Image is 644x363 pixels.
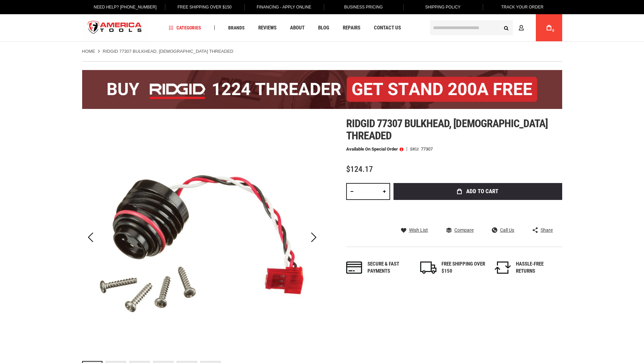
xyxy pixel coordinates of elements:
[343,25,360,30] span: Repairs
[495,262,511,274] img: returns
[346,164,373,174] span: $124.17
[446,227,474,233] a: Compare
[340,23,363,32] a: Repairs
[346,262,362,274] img: payments
[258,25,277,30] span: Reviews
[454,228,474,232] span: Compare
[315,23,332,32] a: Blog
[225,23,248,32] a: Brands
[103,49,233,54] strong: RIDGID 77307 BULKHEAD, [DEMOGRAPHIC_DATA] THREADED
[166,23,204,32] a: Categories
[374,25,401,30] span: Contact Us
[255,23,280,32] a: Reviews
[420,262,436,274] img: shipping
[287,23,308,32] a: About
[346,147,403,152] p: Available on Special Order
[82,15,148,41] a: store logo
[82,117,99,358] div: Previous
[421,147,433,151] div: 77307
[410,147,421,151] strong: SKU
[425,5,461,9] span: Shipping Policy
[500,21,513,34] button: Search
[401,227,428,233] a: Wish List
[516,260,560,275] div: HASSLE-FREE RETURNS
[169,25,201,30] span: Categories
[305,117,322,358] div: Next
[541,228,553,232] span: Share
[371,23,404,32] a: Contact Us
[82,117,322,358] img: RIDGID 77307 BULKHEAD, FEMALE THREADED
[492,227,514,233] a: Call Us
[82,70,562,109] img: BOGO: Buy the RIDGID® 1224 Threader (26092), get the 92467 200A Stand FREE!
[409,228,428,232] span: Wish List
[466,188,498,194] span: Add to Cart
[367,260,411,275] div: Secure & fast payments
[346,117,548,142] span: Ridgid 77307 bulkhead, [DEMOGRAPHIC_DATA] threaded
[500,228,514,232] span: Call Us
[318,25,329,30] span: Blog
[393,183,562,200] button: Add to Cart
[442,260,485,275] div: FREE SHIPPING OVER $150
[82,48,95,54] a: Home
[552,29,554,32] span: 0
[228,25,245,30] span: Brands
[82,15,148,41] img: America Tools
[290,25,305,30] span: About
[543,14,555,41] a: 0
